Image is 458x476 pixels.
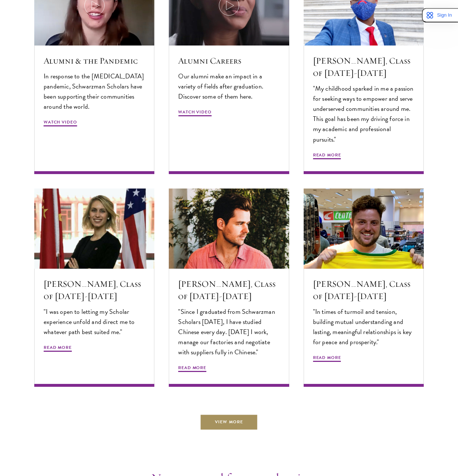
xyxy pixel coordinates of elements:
span: Read More [44,344,72,353]
p: In response to the [MEDICAL_DATA] pandemic, Schwarzman Scholars have been supporting their commun... [44,71,145,112]
h5: Alumni Careers [178,55,279,67]
span: Read More [178,364,206,373]
a: [PERSON_NAME], Class of [DATE]-[DATE] "I was open to letting my Scholar experience unfold and dir... [34,189,154,387]
p: Our alumni make an impact in a variety of fields after graduation. Discover some of them here. [178,71,279,101]
h5: [PERSON_NAME], Class of [DATE]-[DATE] [44,278,145,302]
p: "Since I graduated from Schwarzman Scholars [DATE], I have studied Chinese every day. [DATE] I wo... [178,307,279,357]
a: [PERSON_NAME], Class of [DATE]-[DATE] "Since I graduated from Schwarzman Scholars [DATE], I have ... [169,189,289,387]
span: Read More [313,152,341,160]
h5: [PERSON_NAME], Class of [DATE]-[DATE] [313,55,414,79]
p: "In times of turmoil and tension, building mutual understanding and lasting, meaningful relations... [313,307,414,347]
span: Read More [313,354,341,363]
a: [PERSON_NAME], Class of [DATE]-[DATE] "In times of turmoil and tension, building mutual understan... [304,189,424,387]
span: Watch Video [44,119,77,127]
p: "I was open to letting my Scholar experience unfold and direct me to whatever path best suited me." [44,307,145,337]
h5: [PERSON_NAME], Class of [DATE]-[DATE] [313,278,414,302]
h5: [PERSON_NAME], Class of [DATE]-[DATE] [178,278,279,302]
a: View More [200,414,258,430]
span: Watch Video [178,109,211,117]
h5: Alumni & the Pandemic [44,55,145,67]
p: "My childhood sparked in me a passion for seeking ways to empower and serve underserved communiti... [313,83,414,144]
